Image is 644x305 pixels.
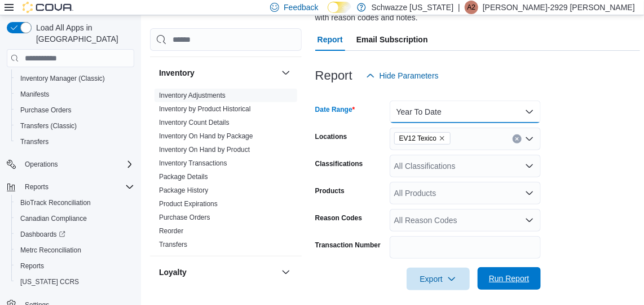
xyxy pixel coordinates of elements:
[150,89,302,256] div: Inventory
[16,135,53,149] a: Transfers
[16,103,76,117] a: Purchase Orders
[315,105,355,114] label: Date Range
[16,212,91,225] a: Canadian Compliance
[159,67,195,79] h3: Inventory
[2,179,139,195] button: Reports
[11,226,139,242] a: Dashboards
[315,159,363,168] label: Classifications
[361,64,443,87] button: Hide Parameters
[159,132,253,141] span: Inventory On Hand by Package
[16,228,70,241] a: Dashboards
[380,70,439,81] span: Hide Parameters
[315,241,381,250] label: Transaction Number
[284,2,318,13] span: Feedback
[16,135,134,149] span: Transfers
[159,172,208,181] span: Package Details
[25,182,48,191] span: Reports
[16,243,134,257] span: Metrc Reconciliation
[159,213,210,222] span: Purchase Orders
[11,195,139,211] button: BioTrack Reconciliation
[20,158,134,171] span: Operations
[11,258,139,274] button: Reports
[394,132,451,145] span: EV12 Texico
[279,66,293,80] button: Inventory
[315,132,347,141] label: Locations
[489,273,530,284] span: Run Report
[159,104,251,114] span: Inventory by Product Historical
[315,69,352,82] h3: Report
[159,240,187,249] span: Transfers
[315,186,345,195] label: Products
[20,277,79,286] span: [US_STATE] CCRS
[513,134,522,143] button: Clear input
[20,158,63,171] button: Operations
[16,259,48,273] a: Reports
[20,74,105,83] span: Inventory Manager (Classic)
[159,267,277,278] button: Loyalty
[16,72,109,85] a: Inventory Manager (Classic)
[32,22,134,45] span: Load All Apps in [GEOGRAPHIC_DATA]
[16,259,134,273] span: Reports
[317,28,343,51] span: Report
[20,198,91,207] span: BioTrack Reconciliation
[356,28,428,51] span: Email Subscription
[16,88,54,101] a: Manifests
[159,213,210,221] a: Purchase Orders
[16,243,86,257] a: Metrc Reconciliation
[16,119,134,133] span: Transfers (Classic)
[159,146,250,154] a: Inventory On Hand by Product
[478,267,541,290] button: Run Report
[315,213,362,223] label: Reason Codes
[399,133,436,144] span: EV12 Texico
[525,189,534,198] button: Open list of options
[25,160,58,169] span: Operations
[16,228,134,241] span: Dashboards
[159,118,230,127] span: Inventory Count Details
[11,274,139,290] button: [US_STATE] CCRS
[159,200,218,208] a: Product Expirations
[11,134,139,150] button: Transfers
[159,186,208,194] a: Package History
[20,262,44,271] span: Reports
[439,135,445,142] button: Remove EV12 Texico from selection in this group
[2,156,139,172] button: Operations
[20,246,81,255] span: Metrc Reconciliation
[11,86,139,102] button: Manifests
[20,90,49,99] span: Manifests
[159,132,253,140] a: Inventory On Hand by Package
[16,103,134,117] span: Purchase Orders
[159,67,277,79] button: Inventory
[23,2,73,13] img: Cova
[159,186,208,195] span: Package History
[372,1,454,14] p: Schwazze [US_STATE]
[16,212,134,225] span: Canadian Compliance
[159,226,183,236] span: Reorder
[525,162,534,171] button: Open list of options
[458,1,460,14] p: |
[11,211,139,226] button: Canadian Compliance
[483,1,635,14] p: [PERSON_NAME]-2929 [PERSON_NAME]
[407,268,470,290] button: Export
[159,227,183,235] a: Reorder
[328,2,351,14] input: Dark Mode
[159,91,226,100] span: Inventory Adjustments
[16,88,134,101] span: Manifests
[11,242,139,258] button: Metrc Reconciliation
[159,119,230,127] a: Inventory Count Details
[465,1,478,14] div: Adrian-2929 Telles
[16,119,81,133] a: Transfers (Classic)
[159,173,208,181] a: Package Details
[159,145,250,154] span: Inventory On Hand by Product
[525,134,534,143] button: Open list of options
[20,230,65,239] span: Dashboards
[20,180,134,194] span: Reports
[11,118,139,134] button: Transfers (Classic)
[159,267,187,278] h3: Loyalty
[20,137,48,146] span: Transfers
[16,275,134,289] span: Washington CCRS
[159,241,187,249] a: Transfers
[159,91,226,99] a: Inventory Adjustments
[279,265,293,279] button: Loyalty
[328,13,328,14] span: Dark Mode
[16,196,134,210] span: BioTrack Reconciliation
